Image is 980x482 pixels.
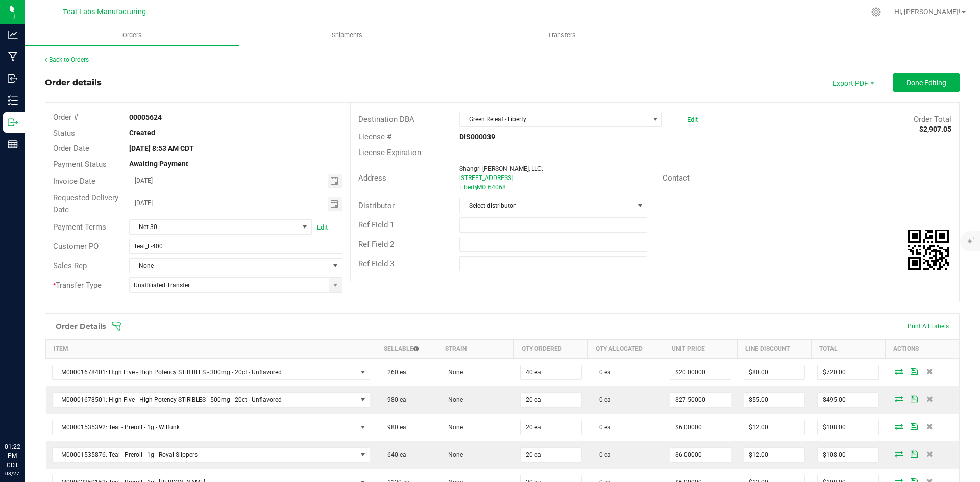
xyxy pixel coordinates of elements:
[10,400,41,431] iframe: Resource center
[822,73,883,92] li: Export PDF
[521,393,581,407] input: 0
[45,77,102,89] div: Order details
[129,113,162,121] strong: 00005624
[52,392,370,408] span: NO DATA FOUND
[53,193,118,214] span: Requested Delivery Date
[129,160,188,168] strong: Awaiting Payment
[521,365,581,379] input: 0
[514,340,588,359] th: Qty Ordered
[908,230,949,270] img: Scan me!
[376,340,437,359] th: Sellable
[358,115,414,124] span: Destination DBA
[460,198,633,213] span: Select distributor
[358,201,395,210] span: Distributor
[894,8,961,16] span: Hi, [PERSON_NAME]!
[53,129,75,138] span: Status
[460,112,649,126] span: Green Releaf - Liberty
[30,399,42,411] iframe: Resource center unread badge
[919,125,951,133] strong: $2,907.05
[52,365,370,380] span: NO DATA FOUND
[109,31,156,40] span: Orders
[744,420,805,435] input: 0
[477,184,486,191] span: MO
[818,393,878,407] input: 0
[8,117,18,128] inline-svg: Outbound
[382,424,406,431] span: 980 ea
[914,115,951,124] span: Order Total
[53,176,95,186] span: Invoice Date
[437,340,514,359] th: Strain
[443,369,463,376] span: None
[906,368,922,374] span: Save Order Detail
[53,261,87,270] span: Sales Rep
[24,24,239,46] a: Orders
[687,116,698,123] a: Edit
[53,222,106,232] span: Payment Terms
[53,448,357,462] span: M00001535876: Teal - Preroll - 1g - Royal Slippers
[382,396,406,403] span: 980 ea
[594,451,611,459] span: 0 ea
[594,396,611,403] span: 0 ea
[459,165,543,172] span: Shangri-[PERSON_NAME], LLC.
[744,393,805,407] input: 0
[818,448,878,462] input: 0
[358,220,394,230] span: Ref Field 1
[53,160,107,169] span: Payment Status
[818,365,878,379] input: 0
[459,184,478,191] span: Liberty
[8,52,18,62] inline-svg: Manufacturing
[8,139,18,149] inline-svg: Reports
[488,184,506,191] span: 64068
[670,365,731,379] input: 0
[382,369,406,376] span: 260 ea
[922,396,937,402] span: Delete Order Detail
[534,31,590,40] span: Transfers
[46,340,376,359] th: Item
[53,281,102,290] span: Transfer Type
[8,73,18,84] inline-svg: Inbound
[328,197,342,211] span: Toggle calendar
[588,340,664,359] th: Qty Allocated
[63,8,146,16] span: Teal Labs Manufacturing
[5,470,20,477] p: 08/27
[130,220,299,234] span: Net 30
[922,423,937,429] span: Delete Order Detail
[906,451,922,457] span: Save Order Detail
[5,442,20,470] p: 01:22 PM CDT
[52,420,370,435] span: NO DATA FOUND
[358,259,394,268] span: Ref Field 3
[670,420,731,435] input: 0
[738,340,812,359] th: Line Discount
[130,259,329,273] span: None
[358,173,386,183] span: Address
[670,448,731,462] input: 0
[922,368,937,374] span: Delete Order Detail
[53,113,78,122] span: Order #
[594,424,611,431] span: 0 ea
[358,132,391,141] span: License #
[922,451,937,457] span: Delete Order Detail
[239,24,454,46] a: Shipments
[454,24,669,46] a: Transfers
[744,365,805,379] input: 0
[870,7,883,17] div: Manage settings
[521,448,581,462] input: 0
[443,424,463,431] span: None
[53,393,357,407] span: M00001678501: High Five - High Potency STiRiBLES - 500mg - 20ct - Unflavored
[885,340,959,359] th: Actions
[663,173,690,183] span: Contact
[358,240,394,249] span: Ref Field 2
[664,340,738,359] th: Unit Price
[893,73,960,92] button: Done Editing
[56,322,106,331] h1: Order Details
[382,451,406,459] span: 640 ea
[52,447,370,463] span: NO DATA FOUND
[906,423,922,429] span: Save Order Detail
[443,451,463,459] span: None
[8,30,18,40] inline-svg: Analytics
[443,396,463,403] span: None
[908,230,949,270] qrcode: 00005624
[53,365,357,379] span: M00001678401: High Five - High Potency STiRiBLES - 300mg - 20ct - Unflavored
[906,396,922,402] span: Save Order Detail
